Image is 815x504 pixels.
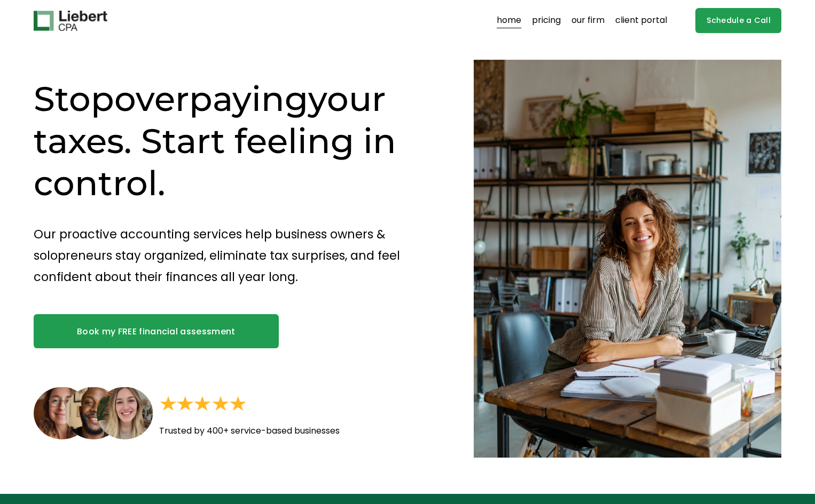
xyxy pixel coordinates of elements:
img: Liebert CPA [34,11,107,31]
a: pricing [532,12,561,29]
p: Trusted by 400+ service-based businesses [159,423,404,439]
a: home [497,12,521,29]
a: Schedule a Call [695,8,781,33]
h1: Stop your taxes. Start feeling in control. [34,78,436,204]
a: Book my FREE financial assessment [34,314,279,348]
span: overpaying [114,78,308,119]
a: client portal [615,12,667,29]
a: our firm [571,12,605,29]
p: Our proactive accounting services help business owners & solopreneurs stay organized, eliminate t... [34,223,436,288]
